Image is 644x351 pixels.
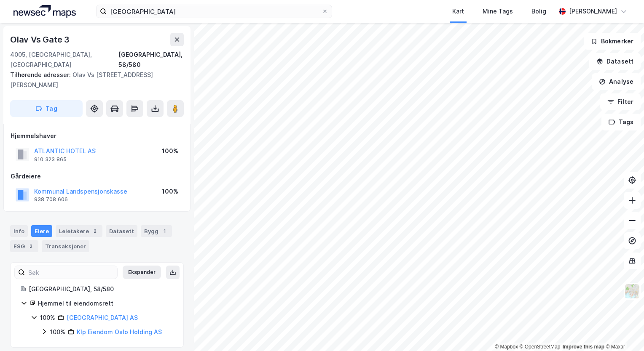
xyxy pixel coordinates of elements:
[563,344,604,350] a: Improve this map
[592,73,641,90] button: Analyse
[141,225,172,237] div: Bygg
[25,266,117,279] input: Søk
[118,50,184,70] div: [GEOGRAPHIC_DATA], 58/580
[10,50,118,70] div: 4005, [GEOGRAPHIC_DATA], [GEOGRAPHIC_DATA]
[38,298,173,308] div: Hjemmel til eiendomsrett
[589,53,641,70] button: Datasett
[107,5,322,18] input: Søk på adresse, matrikkel, gårdeiere, leietakere eller personer
[34,156,67,163] div: 910 323 865
[10,70,177,90] div: Olav Vs [STREET_ADDRESS][PERSON_NAME]
[483,6,513,16] div: Mine Tags
[67,314,138,321] a: [GEOGRAPHIC_DATA] AS
[91,227,99,235] div: 2
[600,93,641,110] button: Filter
[495,344,518,350] a: Mapbox
[602,311,644,351] iframe: Chat Widget
[10,100,83,117] button: Tag
[13,5,76,18] img: logo.a4113a55bc3d86da70a041830d287a7e.svg
[123,266,161,279] button: Ekspander
[56,225,102,237] div: Leietakere
[77,328,162,335] a: Klp Eiendom Oslo Holding AS
[50,327,65,337] div: 100%
[10,33,71,46] div: Olav Vs Gate 3
[10,225,28,237] div: Info
[40,313,55,323] div: 100%
[531,6,546,16] div: Bolig
[42,240,89,252] div: Transaksjoner
[601,114,641,130] button: Tags
[10,71,72,78] span: Tilhørende adresser:
[162,186,178,197] div: 100%
[11,131,183,141] div: Hjemmelshaver
[602,311,644,351] div: Kontrollprogram for chat
[520,344,561,350] a: OpenStreetMap
[452,6,464,16] div: Kart
[160,227,169,235] div: 1
[27,242,35,250] div: 2
[584,33,641,50] button: Bokmerker
[162,146,178,156] div: 100%
[31,225,52,237] div: Eiere
[106,225,137,237] div: Datasett
[569,6,617,16] div: [PERSON_NAME]
[29,284,173,294] div: [GEOGRAPHIC_DATA], 58/580
[11,171,183,181] div: Gårdeiere
[624,283,640,299] img: Z
[34,196,68,203] div: 938 708 606
[10,240,38,252] div: ESG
